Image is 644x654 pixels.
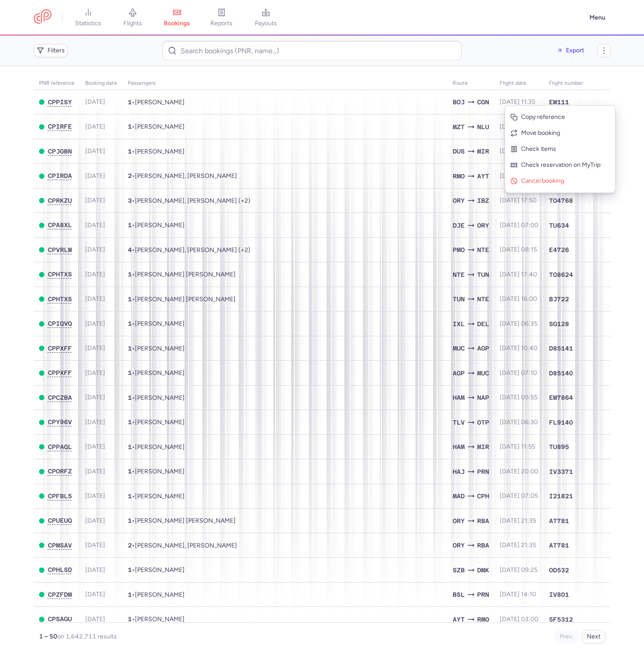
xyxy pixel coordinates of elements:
span: CPA8XL [48,221,72,229]
span: CPFBL5 [48,492,72,500]
span: 1 [128,418,132,425]
span: 1 [128,221,132,229]
span: • [128,345,185,352]
span: [DATE] [85,615,105,623]
span: 1 [128,271,132,278]
span: [DATE] [85,566,105,574]
span: • [128,394,185,402]
span: TUN [453,294,465,304]
span: flights [123,20,142,28]
span: MUC [453,343,465,353]
strong: 1 – 50 [39,633,57,640]
span: CPIQVQ [48,320,72,327]
span: Export [566,47,584,54]
span: • [128,123,185,130]
span: • [128,418,185,426]
span: MIR [477,442,489,452]
span: 1 [128,591,132,598]
span: Linda DIAZ MARTINEZ [135,345,185,352]
span: Anais LETARD [135,566,185,574]
span: CPUEUQ [48,517,72,524]
button: Prev. [555,630,578,643]
span: [DATE] [85,221,105,229]
span: IV801 [549,590,569,599]
button: CPZFDM [48,591,72,599]
span: IV3371 [549,467,573,476]
span: EW111 [549,98,569,106]
span: AGP [453,368,465,378]
button: Filters [34,44,67,57]
span: PMO [453,245,465,255]
span: 1 [128,615,132,622]
button: CPCZBA [48,394,72,402]
span: FL9140 [549,418,573,427]
button: Export [550,43,590,58]
span: • [128,271,236,278]
span: Copy reference [521,113,610,122]
a: bookings [155,8,199,28]
span: [DATE] 07:10 [500,369,537,377]
button: CPHTXS [48,271,72,278]
button: CPPXFF [48,369,72,377]
span: [DATE] 11:55 [500,443,535,450]
span: MIR [477,146,489,156]
span: TUN [477,270,489,280]
span: 4 [128,246,132,253]
span: 1 [128,369,132,376]
span: Hugo MAUDET, Robin LEVRON, Eliot RICHOU, Eliot CARNEIRO [135,246,250,254]
span: [DATE] [85,369,105,377]
span: CPMSAV [48,542,72,549]
span: [DATE] 05:55 [500,394,537,401]
span: 1 [128,123,132,130]
span: 1 [128,148,132,155]
span: [DATE] 07:00 [500,221,538,229]
span: [DATE] [85,320,105,327]
button: Menu [584,9,611,26]
span: [DATE] [85,123,105,130]
button: Move booking [505,125,615,141]
span: [DATE] 14:10 [500,591,536,598]
span: [DATE] 03:00 [500,615,538,623]
span: 1 [128,443,132,450]
span: Liliia FESHCHENKO, Roman ANDREEV [135,172,237,180]
span: 1 [128,394,132,401]
span: Check items [521,145,610,154]
span: Mohamed Marwen CHAREK [135,271,236,278]
button: CPPAQL [48,443,72,451]
span: reports [210,20,233,28]
span: AT781 [549,516,569,525]
span: • [128,148,185,155]
span: Rotem SHALEV [135,320,185,327]
span: • [128,98,185,106]
span: CPJGBN [48,148,72,155]
span: Emily THOMSEN [135,394,185,402]
span: DUS [453,146,465,156]
span: CPPISY [48,98,72,106]
span: 1 [128,566,132,573]
span: CPPAQL [48,443,72,450]
th: Booking date [80,77,122,90]
span: • [128,517,236,524]
span: [DATE] [85,394,105,401]
span: Move booking [521,129,610,138]
button: CPJGBN [48,148,72,155]
button: CPHLSD [48,566,72,574]
span: ORY [453,196,465,205]
span: Mohammed ABAALI, Nisrine BOUHASSANE [135,542,237,549]
span: OTP [477,418,489,427]
span: [DATE] 06:30 [500,418,538,426]
span: [DATE] 10:40 [500,344,537,352]
span: PRN [477,467,489,477]
a: flights [111,8,155,28]
span: • [128,591,185,599]
span: ORY [453,516,465,526]
span: [DATE] [85,172,105,180]
span: AGP [477,343,489,353]
span: [DATE] 21:35 [500,541,536,549]
span: Check reservation on MyTrip [521,161,610,169]
span: [DATE] 06:35 [500,320,537,327]
span: • [128,468,185,475]
th: Flight number [544,77,589,90]
span: CPHTXS [48,295,72,303]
